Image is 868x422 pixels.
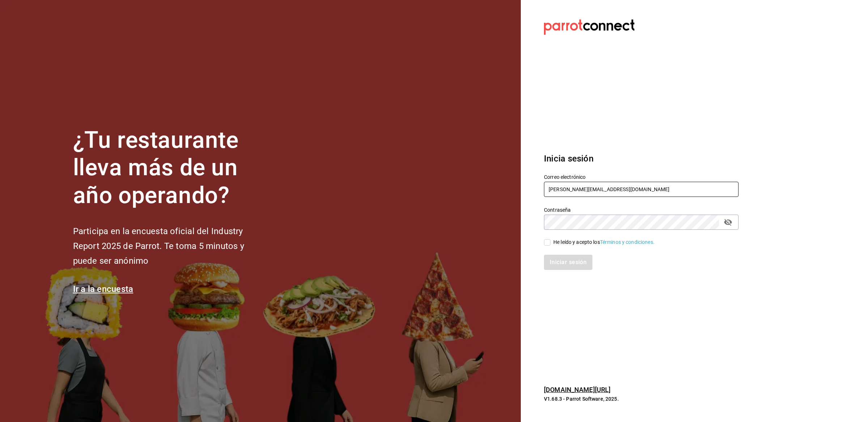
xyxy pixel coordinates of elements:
h1: ¿Tu restaurante lleva más de un año operando? [73,126,268,210]
a: Términos y condiciones. [600,239,655,245]
label: Correo electrónico [544,174,739,179]
p: V1.68.3 - Parrot Software, 2025. [544,395,739,402]
label: Contraseña [544,207,739,212]
h2: Participa en la encuesta oficial del Industry Report 2025 de Parrot. Te toma 5 minutos y puede se... [73,224,268,268]
h3: Inicia sesión [544,152,739,165]
div: He leído y acepto los [553,238,655,246]
a: Ir a la encuesta [73,284,133,294]
button: passwordField [722,216,734,228]
input: Ingresa tu correo electrónico [544,182,739,197]
a: [DOMAIN_NAME][URL] [544,386,610,393]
